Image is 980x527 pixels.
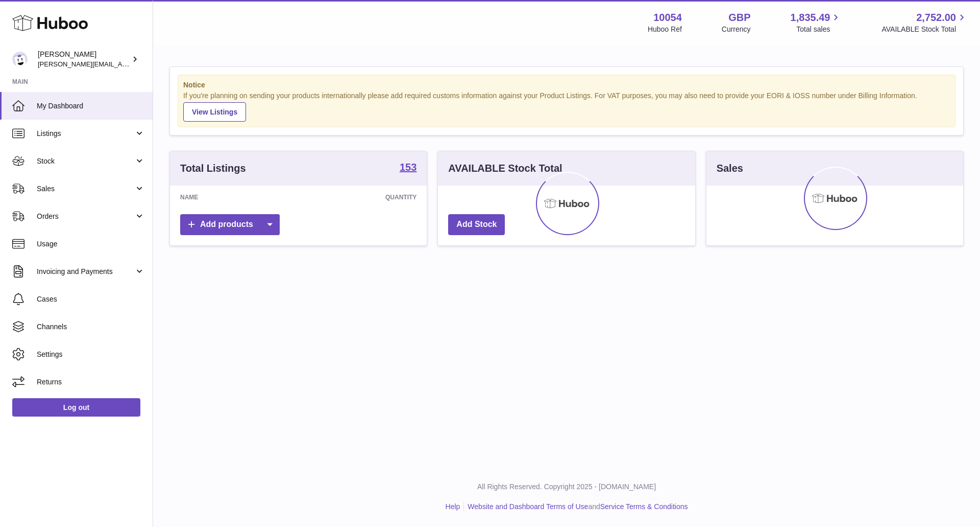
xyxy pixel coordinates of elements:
p: All Rights Reserved. Copyright 2025 - [DOMAIN_NAME] [161,482,972,492]
h3: AVAILABLE Stock Total [448,162,562,175]
a: Add Stock [448,214,505,235]
strong: 153 [400,162,416,172]
span: Stock [37,156,134,166]
th: Name [170,186,280,209]
span: Returns [37,377,145,387]
a: 153 [400,162,416,174]
a: Help [446,502,460,511]
span: Orders [37,212,134,221]
div: If you're planning on sending your products internationally please add required customs informati... [183,91,950,122]
span: My Dashboard [37,101,145,111]
a: Log out [12,398,140,417]
span: 2,752.00 [916,11,956,25]
img: luz@capsuline.com [12,52,28,67]
li: and [464,502,688,512]
a: Website and Dashboard Terms of Use [468,502,588,511]
strong: Notice [183,80,950,90]
a: View Listings [183,102,246,122]
span: Listings [37,129,134,139]
span: Settings [37,350,145,359]
span: Cases [37,294,145,304]
span: [PERSON_NAME][EMAIL_ADDRESS][DOMAIN_NAME] [38,60,205,68]
a: Add products [180,214,280,235]
a: 1,835.49 Total sales [791,11,842,34]
th: Quantity [280,186,427,209]
strong: GBP [728,11,750,25]
span: Total sales [796,25,842,34]
span: Usage [37,239,145,249]
span: Sales [37,184,134,194]
a: Service Terms & Conditions [600,502,688,511]
span: Invoicing and Payments [37,267,134,277]
h3: Total Listings [180,162,246,175]
a: 2,752.00 AVAILABLE Stock Total [881,11,968,34]
span: AVAILABLE Stock Total [881,25,968,34]
span: 1,835.49 [791,11,830,25]
h3: Sales [717,162,743,175]
div: Currency [722,25,751,34]
span: Channels [37,322,145,332]
div: Huboo Ref [648,25,682,34]
strong: 10054 [653,11,682,25]
div: [PERSON_NAME] [38,50,130,69]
